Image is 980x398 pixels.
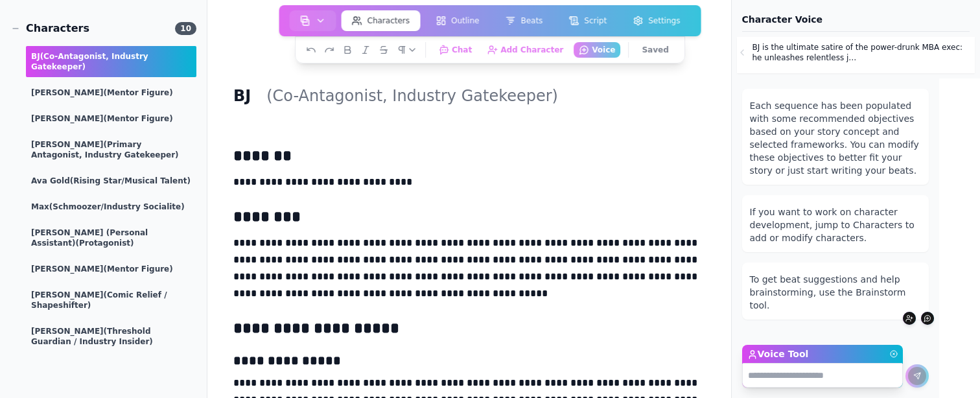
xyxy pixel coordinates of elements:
label: Voice Tool [742,345,903,363]
span: (protagonist) [75,239,134,248]
span: (Primary Antagonist, Industry Gatekeeper) [31,140,179,159]
span: 10 [175,22,196,35]
button: Settings [622,10,690,31]
p: BJ is the ultimate satire of the power-drunk MBA exec: he unleashes relentless j… [752,42,973,63]
span: (Schmoozer/Industry Socialite) [49,202,185,211]
button: Add Character [482,42,568,58]
h2: (Co-antagonist, Industry Gatekeeper) [261,83,563,109]
a: Outline [423,8,492,34]
div: [PERSON_NAME] [26,82,196,103]
p: Character Voice [742,13,970,26]
button: Add Character [903,312,916,325]
button: Voice [574,42,620,58]
div: [PERSON_NAME] [26,108,196,129]
span: (Rising Star/Musical Talent) [70,176,191,185]
span: (Mentor Figure) [104,88,173,97]
a: Characters [339,8,423,34]
div: If you want to work on character development, jump to Characters to add or modify characters. [750,205,921,244]
span: (Mentor Figure) [104,114,173,123]
div: Each sequence has been populated with some recommended objectives based on your story concept and... [750,99,921,177]
button: Script [558,10,617,31]
div: [PERSON_NAME] (Personal Assistant) [26,222,196,253]
a: Settings [620,8,693,34]
button: Voice [921,312,934,325]
img: storyboard [300,16,310,26]
button: Saved [637,42,674,58]
div: Characters [10,21,89,36]
span: (Mentor Figure) [104,264,173,274]
div: [PERSON_NAME] [26,259,196,279]
div: To get beat suggestions and help brainstorming, use the Brainstorm tool. [750,273,921,312]
button: Beats [495,10,553,31]
a: Beats [492,8,555,34]
span: (Co-antagonist, Industry Gatekeeper) [31,52,148,71]
div: BJ [26,46,196,77]
div: Max [26,196,196,217]
div: [PERSON_NAME] [26,285,196,316]
h1: BJ [228,84,256,108]
div: [PERSON_NAME] [26,321,196,352]
button: Characters [342,10,421,31]
div: Ava Gold [26,170,196,191]
button: Outline [425,10,489,31]
div: [PERSON_NAME] [26,134,196,165]
span: (Comic Relief / Shapeshifter) [31,290,167,310]
button: Chat [434,42,477,58]
a: Script [555,8,620,34]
